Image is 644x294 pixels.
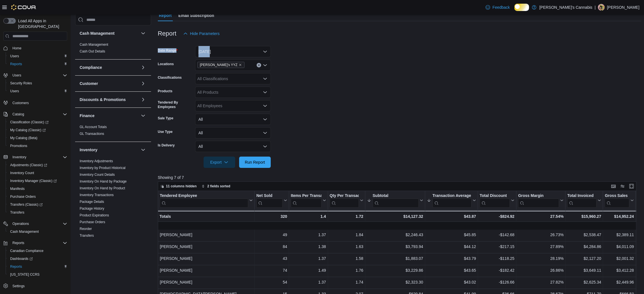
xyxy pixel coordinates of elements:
span: Transfers [10,210,24,215]
a: Inventory Manager (Classic) [8,177,59,184]
div: Tendered Employee [160,193,248,208]
span: Inventory by Product Historical [80,166,126,170]
button: Total Discount [480,193,514,208]
span: Manifests [10,187,25,191]
span: Reports [12,241,24,245]
a: Users [8,53,21,60]
span: Cash Management [10,229,39,234]
div: 1.49 [291,267,326,274]
a: Reports [8,263,24,270]
a: GL Transactions [80,132,104,136]
span: GL Transactions [80,131,104,136]
div: 49 [256,231,287,238]
div: 1.74 [329,279,363,286]
div: 84 [256,243,287,250]
button: Hide Parameters [181,28,222,39]
span: Cash Management [80,42,108,47]
a: Cash Management [80,43,108,47]
div: 43 [256,255,287,262]
a: Reports [8,61,24,67]
div: 1.37 [291,255,326,262]
div: Transaction Average [433,193,471,199]
button: Remove MaryJane's YYZ from selection in this group [239,63,242,67]
div: 1.37 [291,279,326,286]
button: Subtotal [367,193,423,208]
a: Package Details [80,200,104,204]
span: Reports [8,263,67,270]
span: GL Account Totals [80,125,107,129]
div: $2,389.11 [605,231,634,238]
span: Adjustments (Classic) [10,163,47,167]
a: My Catalog (Beta) [8,135,40,141]
button: Discounts & Promotions [80,97,139,102]
a: Inventory On Hand by Package [80,179,127,183]
a: Inventory Count [8,170,36,176]
label: Tendered By Employees [158,100,193,109]
button: All [195,127,271,139]
label: Is Delivery [158,143,175,148]
div: $2,246.43 [367,231,423,238]
button: Canadian Compliance [6,247,69,255]
a: Canadian Compliance [8,247,46,254]
span: Dashboards [8,255,67,262]
button: Open list of options [263,90,267,95]
div: Gross Sales [605,193,629,208]
span: Package Details [80,199,104,204]
div: [PERSON_NAME] [160,267,253,274]
span: Cash Out Details [80,49,105,54]
button: Promotions [6,142,69,150]
div: 1.72 [329,213,363,220]
div: [PERSON_NAME] [160,255,253,262]
button: Compliance [80,65,139,70]
button: Cash Management [140,30,147,37]
button: Open list of options [263,76,267,81]
button: Finance [80,113,139,119]
div: 28.19% [518,255,564,262]
a: Promotions [8,142,30,149]
span: Operations [12,221,29,226]
button: Clear input [257,63,261,67]
label: Classifications [158,75,182,80]
a: Transfers (Classic) [8,201,45,208]
div: $43.02 [427,279,476,286]
a: Inventory Adjustments [80,159,113,163]
button: Open list of options [263,63,267,67]
h3: Cash Management [80,30,115,36]
div: $3,649.11 [567,267,601,274]
div: [PERSON_NAME] [160,243,253,250]
button: 11 columns hidden [158,183,199,190]
button: Users [1,71,69,79]
a: Inventory by Product Historical [80,166,126,170]
span: Inventory Count Details [80,172,115,177]
button: Export [204,157,235,168]
a: Security Roles [8,80,34,87]
span: Promotions [10,144,27,148]
button: All [195,141,271,152]
div: $3,793.94 [367,243,423,250]
div: Transaction Average [433,193,471,208]
span: 11 columns hidden [166,184,197,188]
button: Cash Management [80,30,139,36]
span: Reports [10,62,22,66]
div: Total Invoiced [567,193,597,208]
span: Users [12,73,21,78]
span: 2 fields sorted [207,184,230,188]
div: 1.37 [291,231,326,238]
button: Display options [619,183,626,190]
div: Cash Management [75,41,151,59]
p: [PERSON_NAME]'s Cannabis [539,4,592,11]
span: Run Report [245,159,265,165]
label: Sale Type [158,116,173,120]
button: Discounts & Promotions [140,96,147,103]
div: $2,127.20 [567,255,601,262]
span: Transfers [8,209,67,216]
div: $1,883.07 [367,255,423,262]
h3: Discounts & Promotions [80,97,126,102]
span: My Catalog (Beta) [10,136,38,140]
div: Items Per Transaction [291,193,322,208]
button: Open list of options [263,104,267,108]
div: -$142.68 [480,231,514,238]
span: Promotions [8,142,67,149]
div: 26.73% [518,231,564,238]
button: [DATE] [195,46,271,57]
